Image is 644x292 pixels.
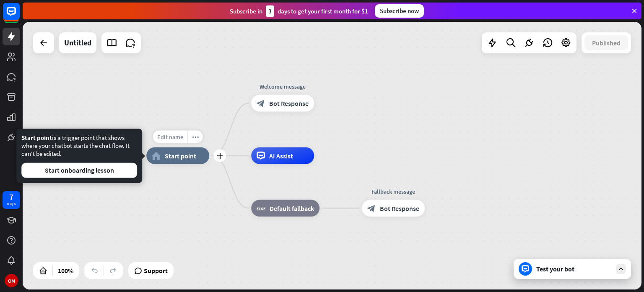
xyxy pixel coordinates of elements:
div: is a trigger point that shows where your chatbot starts the chat flow. It can't be edited. [21,134,137,178]
i: more_horiz [192,134,199,140]
i: home_2 [152,152,161,160]
i: block_bot_response [367,204,376,213]
span: AI Assist [269,152,293,160]
span: Start point [165,152,196,160]
span: Bot Response [380,204,419,213]
button: Published [584,35,628,50]
div: OM [5,274,18,287]
div: Test your bot [536,265,612,273]
div: 7 [9,193,13,201]
span: Support [144,264,168,277]
i: block_fallback [257,204,265,213]
span: Start point [21,134,52,142]
div: Untitled [64,32,91,53]
span: Bot Response [269,99,309,108]
button: Start onboarding lesson [21,163,137,178]
i: plus [217,153,223,159]
button: Open LiveChat chat widget [7,3,32,29]
div: Fallback message [356,187,431,196]
div: 100% [55,264,76,277]
a: 7 days [3,191,20,209]
i: block_bot_response [257,99,265,108]
div: Welcome message [245,82,320,91]
div: 3 [266,5,274,17]
span: Default fallback [270,204,314,213]
div: days [7,201,16,207]
div: Subscribe in days to get your first month for $1 [230,5,368,17]
span: Edit name [157,133,183,141]
div: Subscribe now [375,4,424,18]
